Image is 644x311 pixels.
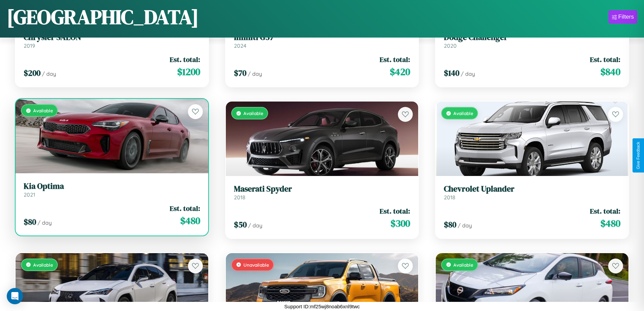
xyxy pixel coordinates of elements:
[453,262,473,268] span: Available
[243,110,263,116] span: Available
[42,70,56,77] span: / day
[380,206,410,216] span: Est. total:
[170,54,200,64] span: Est. total:
[618,14,634,20] div: Filters
[234,32,410,42] h3: Infiniti G37
[33,108,53,113] span: Available
[234,42,246,49] span: 2024
[234,219,247,230] span: $ 50
[444,42,457,49] span: 2020
[609,10,637,24] button: Filters
[248,222,262,229] span: / day
[444,32,620,49] a: Dodge Challenger2020
[24,67,41,79] span: $ 200
[600,217,620,230] span: $ 480
[444,194,455,201] span: 2018
[444,67,459,79] span: $ 140
[243,262,269,268] span: Unavailable
[7,3,199,31] h1: [GEOGRAPHIC_DATA]
[24,42,35,49] span: 2019
[24,191,35,198] span: 2021
[234,194,245,201] span: 2018
[33,262,53,268] span: Available
[24,32,200,42] h3: Chrysler SALON
[453,110,473,116] span: Available
[444,32,620,42] h3: Dodge Challenger
[458,222,472,229] span: / day
[390,65,410,79] span: $ 420
[234,184,410,194] h3: Maserati Spyder
[248,70,262,77] span: / day
[170,203,200,213] span: Est. total:
[590,206,620,216] span: Est. total:
[180,214,200,227] span: $ 480
[38,219,52,226] span: / day
[444,184,620,201] a: Chevrolet Uplander2018
[636,142,641,169] div: Give Feedback
[234,32,410,49] a: Infiniti G372024
[24,216,36,227] span: $ 80
[444,184,620,194] h3: Chevrolet Uplander
[461,70,475,77] span: / day
[24,32,200,49] a: Chrysler SALON2019
[590,54,620,64] span: Est. total:
[444,219,456,230] span: $ 80
[24,181,200,191] h3: Kia Optima
[390,217,410,230] span: $ 300
[234,184,410,201] a: Maserati Spyder2018
[7,288,23,304] div: Open Intercom Messenger
[284,302,360,311] p: Support ID: mf25wj8noab6xnl9twc
[380,54,410,64] span: Est. total:
[234,67,246,79] span: $ 70
[177,65,200,79] span: $ 1200
[24,181,200,198] a: Kia Optima2021
[600,65,620,79] span: $ 840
